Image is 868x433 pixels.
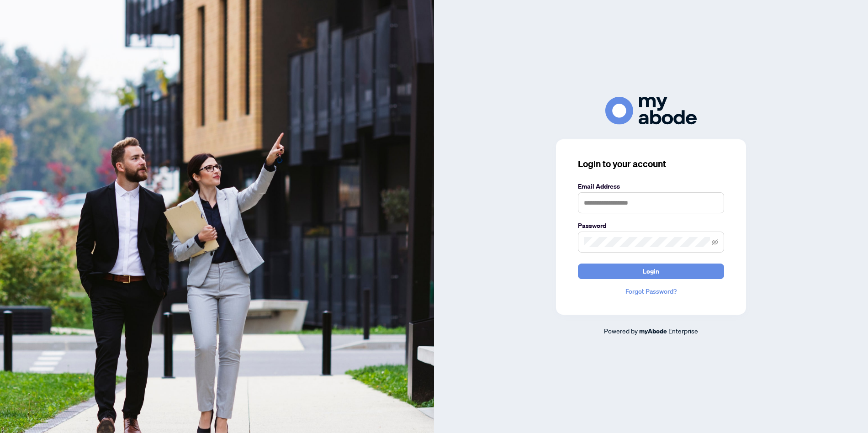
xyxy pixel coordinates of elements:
label: Email Address [578,181,724,191]
a: Forgot Password? [578,286,724,296]
span: eye-invisible [712,239,718,245]
h3: Login to your account [578,158,724,170]
span: Powered by [604,327,638,335]
span: Login [643,264,659,279]
label: Password [578,221,724,231]
a: myAbode [639,326,667,336]
button: Login [578,264,724,279]
img: ma-logo [605,97,697,125]
span: Enterprise [668,327,698,335]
